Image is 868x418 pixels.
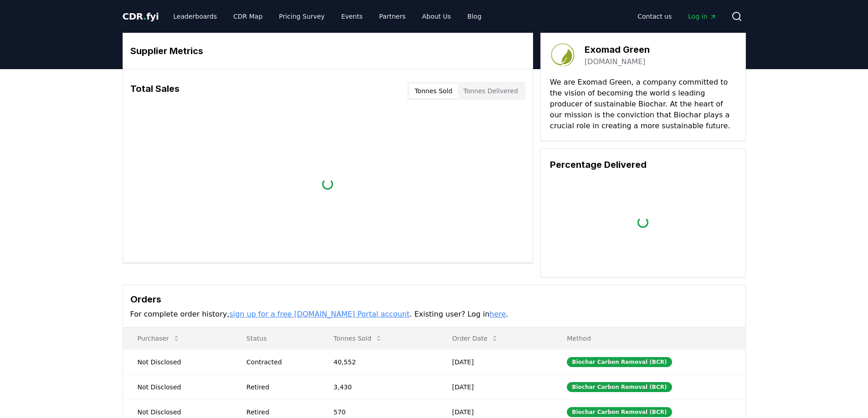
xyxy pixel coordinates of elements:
nav: Main [630,8,724,25]
div: loading [637,217,649,228]
div: loading [322,178,334,190]
div: Biochar Carbon Removal (BCR) [567,382,672,392]
a: About Us [415,8,458,25]
a: Events [334,8,370,25]
button: Order Date [445,329,506,347]
a: CDR.fyi [123,10,159,23]
a: Leaderboards [166,8,224,25]
div: Retired [247,408,312,417]
button: Purchaser [130,329,187,347]
a: Pricing Survey [272,8,332,25]
td: Not Disclosed [123,374,232,399]
span: CDR fyi [123,11,159,22]
p: For complete order history, . Existing user? Log in . [130,309,738,320]
p: Status [239,334,312,343]
td: 3,430 [319,374,437,399]
td: [DATE] [437,349,552,374]
button: Tonnes Sold [409,84,458,98]
div: Biochar Carbon Removal (BCR) [567,357,672,367]
div: Biochar Carbon Removal (BCR) [567,407,672,417]
p: We are Exomad Green, a company committed to the vision of becoming the world s leading producer o... [550,77,736,131]
a: sign up for a free [DOMAIN_NAME] Portal account [229,310,410,318]
img: Exomad Green-logo [550,42,575,68]
h3: Supplier Metrics [130,44,525,58]
td: [DATE] [437,374,552,399]
p: Method [560,334,738,343]
nav: Main [166,8,488,25]
div: Retired [247,383,312,392]
h3: Exomad Green [585,43,650,56]
h3: Percentage Delivered [550,158,736,171]
button: Tonnes Sold [326,329,390,347]
a: [DOMAIN_NAME] [585,56,646,67]
a: here [489,310,506,318]
td: 40,552 [319,349,437,374]
span: Log in [688,12,716,21]
h3: Orders [130,292,738,306]
a: Partners [372,8,413,25]
a: CDR Map [226,8,270,25]
td: Not Disclosed [123,349,232,374]
button: Tonnes Delivered [458,84,524,98]
span: . [143,11,146,22]
a: Log in [681,8,724,25]
a: Blog [460,8,489,25]
div: Contracted [247,358,312,367]
h3: Total Sales [130,82,180,100]
a: Contact us [630,8,679,25]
